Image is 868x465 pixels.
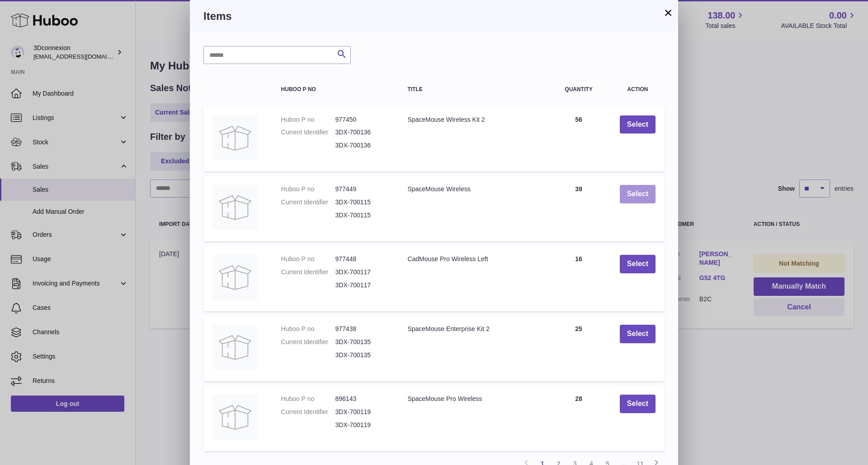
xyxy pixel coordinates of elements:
button: Select [620,395,656,413]
dt: Current Identifier [281,268,335,276]
dt: Current Identifier [281,408,335,416]
dd: 977448 [335,255,390,263]
dd: 3DX-700135 [335,351,390,359]
dt: Huboo P no [281,115,335,124]
h3: Items [203,9,665,23]
td: 25 [547,316,611,381]
dt: Huboo P no [281,395,335,403]
th: Quantity [547,78,611,101]
td: 28 [547,386,611,451]
img: SpaceMouse Wireless [212,185,258,230]
dd: 3DX-700115 [335,211,390,220]
div: SpaceMouse Enterprise Kit 2 [407,325,538,333]
img: CadMouse Pro Wireless Left [212,255,258,300]
dt: Huboo P no [281,185,335,193]
dd: 977450 [335,115,390,124]
dt: Current Identifier [281,198,335,207]
div: SpaceMouse Wireless Kit 2 [407,115,538,124]
button: Select [620,325,656,343]
dd: 3DX-700136 [335,128,390,137]
dd: 3DX-700117 [335,268,390,276]
dd: 3DX-700136 [335,141,390,150]
img: SpaceMouse Pro Wireless [212,395,258,440]
button: Select [620,115,656,134]
th: Title [398,78,547,101]
dd: 977438 [335,325,390,333]
dt: Huboo P no [281,255,335,263]
dd: 3DX-700119 [335,408,390,416]
div: CadMouse Pro Wireless Left [407,255,538,263]
th: Huboo P no [272,78,399,101]
dd: 977449 [335,185,390,193]
button: Select [620,185,656,203]
dd: 3DX-700117 [335,281,390,290]
dd: 3DX-700119 [335,421,390,429]
td: 39 [547,176,611,241]
div: SpaceMouse Wireless [407,185,538,193]
td: 56 [547,106,611,172]
dt: Huboo P no [281,325,335,333]
button: × [663,7,674,18]
dd: 3DX-700115 [335,198,390,207]
dd: 3DX-700135 [335,338,390,346]
dt: Current Identifier [281,338,335,346]
dt: Current Identifier [281,128,335,137]
th: Action [611,78,665,101]
button: Select [620,255,656,273]
img: SpaceMouse Wireless Kit 2 [212,115,258,161]
div: SpaceMouse Pro Wireless [407,395,538,403]
img: SpaceMouse Enterprise Kit 2 [212,325,258,370]
dd: 896143 [335,395,390,403]
td: 16 [547,246,611,311]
